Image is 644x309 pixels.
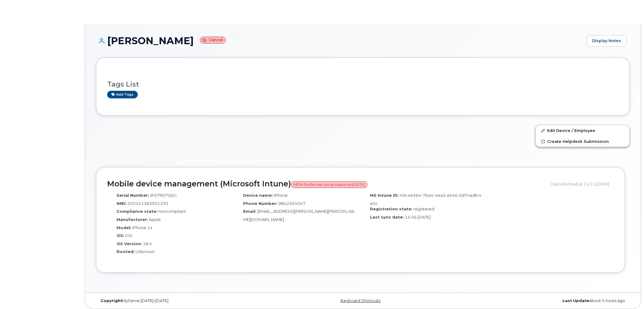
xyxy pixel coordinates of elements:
[243,192,273,198] label: Device name:
[125,233,132,238] span: iOS
[150,193,177,198] span: JF07RX7Q6C
[551,178,614,190] div: Data fetched at 14:15 [DATE]
[117,241,142,247] label: OS Version:
[405,215,431,219] span: 15:46 [DATE]
[96,298,274,303] div: MyServe [DATE]–[DATE]
[536,136,629,147] a: Create Helpdesk Submission
[143,241,152,246] span: 18.4
[107,180,547,188] h2: Mobile device management (Microsoft Intune)
[243,201,277,206] label: Phone Number:
[107,91,138,98] a: Add tags
[341,298,380,303] a: Keyboard Shortcuts
[586,35,627,47] a: Display Notes
[370,192,399,198] label: MS Intune ID:
[278,201,305,206] span: 9842924047
[370,193,481,206] span: 49c4e364-7ba4-4ea3-a546-0d74adfc4e5c
[117,217,148,222] label: Manufacturer:
[117,249,135,255] label: Rooted:
[107,81,619,88] h3: Tags List
[158,209,186,214] span: noncompliant
[117,192,149,198] label: Serial Number:
[136,249,154,254] span: Unknown
[149,217,161,222] span: Apple
[370,214,404,220] label: Last sync date:
[452,298,630,303] div: about 5 hours ago
[370,206,412,212] label: Registration state:
[101,298,122,303] strong: Copyright
[200,37,226,44] small: Cancel
[291,181,367,188] span: MDM Profile has not synced since [DATE]
[563,298,589,303] strong: Last Update
[243,209,354,222] span: [EMAIL_ADDRESS][PERSON_NAME][PERSON_NAME][DOMAIN_NAME]
[117,201,127,206] label: IMEI:
[117,209,157,214] label: Compliance state:
[96,35,583,46] h1: [PERSON_NAME]
[413,206,434,211] span: registered
[274,193,288,198] span: iPhone
[536,125,629,136] a: Edit Device / Employee
[127,201,168,206] span: 355241383931293
[132,225,153,230] span: iPhone 14
[243,209,256,214] label: Email:
[117,225,131,231] label: Model:
[117,233,124,238] label: OS:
